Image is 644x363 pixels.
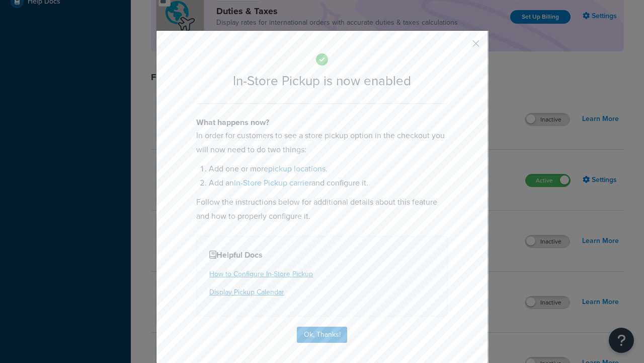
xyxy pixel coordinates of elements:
li: Add one or more . [209,162,448,176]
a: Display Pickup Calendar [209,287,284,297]
p: Follow the instructions below for additional details about this feature and how to properly confi... [196,195,448,223]
p: In order for customers to see a store pickup option in the checkout you will now need to do two t... [196,129,448,157]
a: How to Configure In-Store Pickup [209,269,313,279]
a: In-Store Pickup carrier [234,177,311,189]
h4: Helpful Docs [209,249,435,261]
button: Ok, Thanks! [297,327,347,343]
h4: What happens now? [196,116,448,129]
h2: In-Store Pickup is now enabled [196,74,448,88]
li: Add an and configure it. [209,176,448,190]
a: pickup locations [268,163,326,174]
